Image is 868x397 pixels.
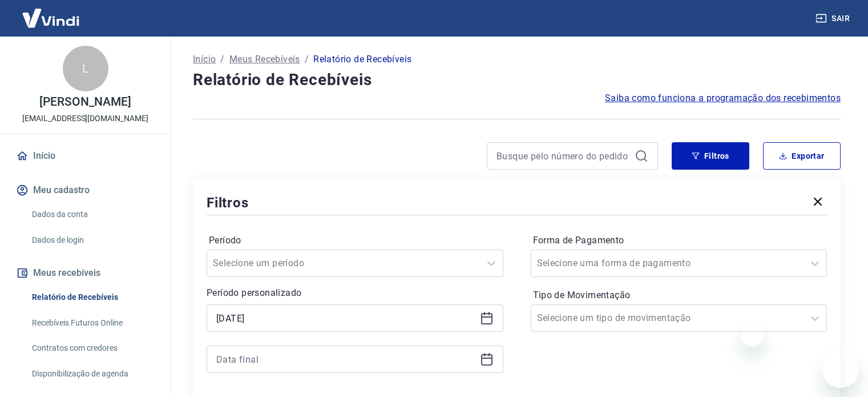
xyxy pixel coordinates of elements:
[193,69,841,91] h4: Relatório de Recebíveis
[27,336,157,360] a: Contratos com credores
[207,286,503,300] p: Período personalizado
[27,286,157,309] a: Relatório de Recebíveis
[193,53,216,66] a: Início
[14,143,157,169] a: Início
[22,113,148,125] p: [EMAIL_ADDRESS][DOMAIN_NAME]
[14,1,88,35] img: Vindi
[27,203,157,226] a: Dados da conta
[216,351,475,368] input: Data final
[813,8,854,29] button: Sair
[533,288,825,302] label: Tipo de Movimentação
[763,142,841,170] button: Exportar
[229,53,300,66] a: Meus Recebíveis
[27,311,157,335] a: Recebíveis Futuros Online
[27,362,157,386] a: Disponibilização de agenda
[39,96,131,108] p: [PERSON_NAME]
[741,324,764,347] iframe: Fechar mensagem
[605,91,841,105] a: Saiba como funciona a programação dos recebimentos
[27,228,157,252] a: Dados de login
[533,234,825,247] label: Forma de Pagamento
[672,142,749,170] button: Filtros
[313,53,411,66] p: Relatório de Recebíveis
[496,147,630,165] input: Busque pelo número do pedido
[220,53,224,66] p: /
[63,46,108,91] div: L
[216,310,475,327] input: Data inicial
[209,234,501,247] label: Período
[14,178,157,203] button: Meu cadastro
[305,53,309,66] p: /
[14,260,157,286] button: Meus recebíveis
[822,351,859,388] iframe: Botão para abrir a janela de mensagens
[207,194,249,212] h5: Filtros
